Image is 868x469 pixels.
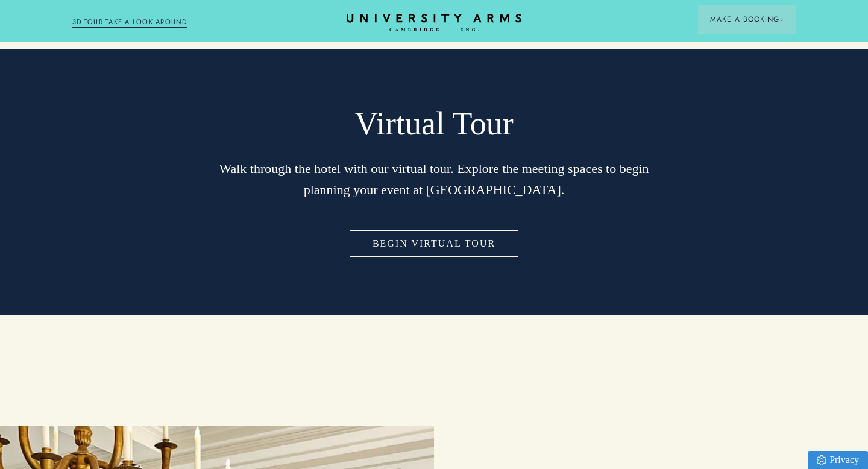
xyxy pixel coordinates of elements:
[698,5,796,34] button: Make a BookingArrow icon
[217,158,651,200] p: Walk through the hotel with our virtual tour. Explore the meeting spaces to begin planning your e...
[217,104,651,144] h2: Virtual Tour
[710,14,784,25] span: Make a Booking
[347,14,521,33] a: Home
[347,228,521,259] a: Begin Virtual Tour
[72,17,187,28] a: 3D TOUR:TAKE A LOOK AROUND
[779,17,784,22] img: Arrow icon
[808,451,868,469] a: Privacy
[817,455,826,465] img: Privacy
